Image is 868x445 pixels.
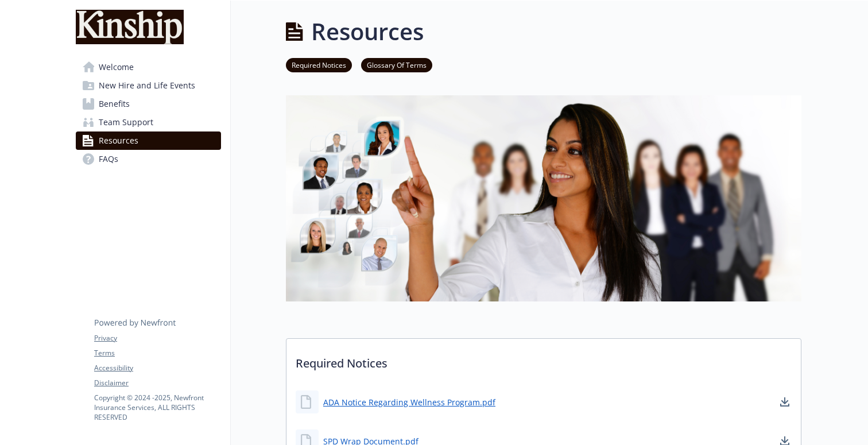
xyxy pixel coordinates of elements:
a: Privacy [94,333,220,343]
a: Resources [76,131,221,150]
p: Required Notices [286,339,801,381]
a: Welcome [76,58,221,76]
img: resources page banner [286,95,801,301]
a: Team Support [76,113,221,131]
p: Copyright © 2024 - 2025 , Newfront Insurance Services, ALL RIGHTS RESERVED [94,393,220,422]
a: Benefits [76,95,221,113]
span: Benefits [99,95,130,113]
a: ADA Notice Regarding Wellness Program.pdf [323,396,495,408]
span: New Hire and Life Events [99,76,195,95]
a: download document [778,395,792,409]
a: FAQs [76,150,221,168]
span: Welcome [99,58,134,76]
a: Glossary Of Terms [361,59,432,70]
a: Required Notices [286,59,352,70]
a: Terms [94,348,220,358]
a: Accessibility [94,363,220,373]
span: Team Support [99,113,153,131]
h1: Resources [311,14,424,49]
span: FAQs [99,150,118,168]
span: Resources [99,131,138,150]
a: Disclaimer [94,378,220,388]
a: New Hire and Life Events [76,76,221,95]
